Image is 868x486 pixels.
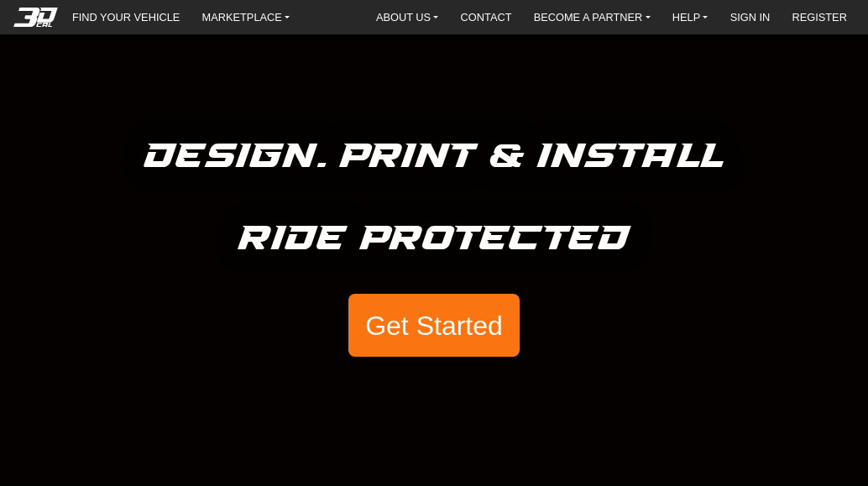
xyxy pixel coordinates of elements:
[454,7,519,28] a: CONTACT
[527,7,657,28] a: BECOME A PARTNER
[369,7,445,28] a: ABOUT US
[144,129,724,185] h5: Design. Print & Install
[785,7,853,28] a: REGISTER
[666,7,715,28] a: HELP
[196,7,297,28] a: MARKETPLACE
[238,212,630,267] h5: Ride Protected
[65,7,186,28] a: FIND YOUR VEHICLE
[724,7,777,28] a: SIGN IN
[348,294,520,358] button: Get Started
